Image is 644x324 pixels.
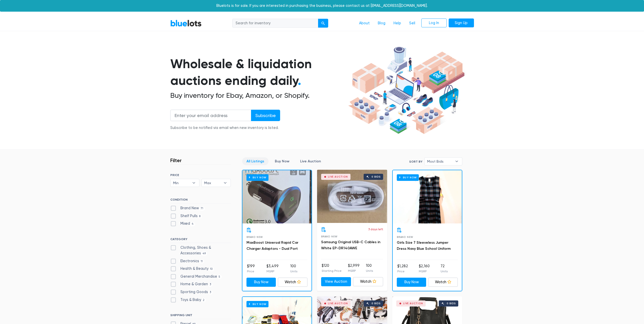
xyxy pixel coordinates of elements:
[389,18,405,28] a: Help
[201,298,206,302] span: 2
[317,170,387,223] a: Live Auction 0 bids
[170,297,206,303] label: Toys & Baby
[321,277,351,286] a: View Auction
[170,213,202,219] label: Shelf Pulls
[419,269,430,274] p: MSRP
[170,173,231,177] h6: PRICE
[199,206,205,211] span: 71
[366,269,373,273] p: Units
[170,125,280,131] div: Subscribe to be notified via email when new inventory is listed.
[397,174,419,181] h6: Buy Now
[170,281,213,287] label: Home & Garden
[451,158,462,165] b: ▾
[170,313,231,319] h6: SHIPPING UNIT
[170,157,182,163] h3: Filter
[251,110,280,121] input: Subscribe
[405,18,419,28] a: Sell
[397,269,408,274] p: Price
[246,301,268,307] h6: Buy Now
[321,240,380,250] a: Samsung Original USB-C Cables in White EP-DR140AWE
[208,290,213,294] span: 3
[328,302,348,305] div: Live Auction
[170,91,346,100] h2: Buy inventory for Ebay, Amazon, or Shopify.
[220,179,231,187] b: ▾
[232,19,318,28] input: Search for inventory
[409,159,422,164] label: Sort By
[170,20,202,27] a: BlueLots
[170,274,222,279] label: General Merchandise
[371,176,381,178] div: 0 bids
[290,263,297,274] li: 100
[271,157,294,165] a: Buy Now
[170,258,204,264] label: Electronics
[170,205,205,211] label: Brand New
[428,278,458,287] a: Watch
[170,266,214,272] label: Health & Beauty
[421,18,447,28] a: Log In
[209,267,214,271] span: 10
[246,240,298,251] a: MaxBoost Universal Rapid Car Charger Adaptors - Dual Port
[397,278,426,287] a: Buy Now
[198,214,202,218] span: 8
[170,55,346,89] h1: Wholesale & liquidation auctions ending daily
[321,235,338,238] span: Brand New
[170,245,231,256] label: Clothing, Shoes & Accessories
[328,176,348,178] div: Live Auction
[371,302,381,305] div: 0 bids
[296,157,325,165] a: Live Auction
[298,73,301,88] span: .
[247,269,255,274] p: Price
[217,275,222,279] span: 5
[170,289,213,295] label: Sporting Goods
[199,259,204,263] span: 11
[208,283,213,287] span: 3
[368,227,383,232] p: 3 days left
[397,240,451,251] a: Girls Size 7 Sleeveless Jumper Dress Navy Blue School Uniform
[346,44,466,137] img: hero-ee84e7d0318cb26816c560f6b4441b76977f77a177738b4e94f68c95b2b83dbb.png
[246,278,276,287] a: Buy Now
[374,18,389,28] a: Blog
[290,269,297,274] p: Units
[204,179,221,187] span: Max
[393,170,462,223] a: Buy Now
[397,263,408,274] li: $1,282
[242,170,311,223] a: Buy Now
[441,263,448,274] li: 72
[170,237,231,243] h6: CATEGORY
[278,278,307,287] a: Watch
[322,269,342,273] p: Starting Price
[427,158,452,165] span: Most Bids
[190,222,195,226] span: 4
[447,302,456,305] div: 0 bids
[246,174,268,181] h6: Buy Now
[246,236,263,238] span: Brand New
[397,236,413,238] span: Brand New
[441,269,448,274] p: Units
[353,277,383,286] a: Watch
[366,263,373,273] li: 100
[242,157,268,165] a: All Listings
[322,263,342,273] li: $120
[266,263,279,274] li: $3,499
[348,263,360,273] li: $2,999
[201,252,207,256] span: 49
[266,269,279,274] p: MSRP
[348,269,360,273] p: MSRP
[403,302,423,305] div: Live Auction
[419,263,430,274] li: $2,160
[170,221,195,226] label: Mixed
[449,18,474,28] a: Sign Up
[247,263,255,274] li: $199
[170,110,251,121] input: Enter your email address
[355,18,374,28] a: About
[189,179,199,187] b: ▾
[170,198,231,203] h6: CONDITION
[173,179,190,187] span: Min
